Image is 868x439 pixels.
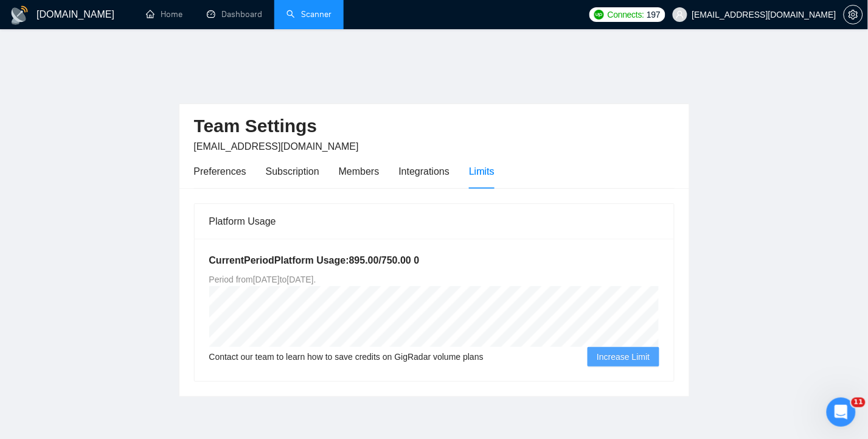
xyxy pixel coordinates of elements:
span: Contact our team to learn how to save credits on GigRadar volume plans [209,350,484,363]
span: [EMAIL_ADDRESS][DOMAIN_NAME] [194,141,359,152]
img: logo [10,5,29,25]
h2: Team Settings [194,114,675,139]
div: Limits [469,164,495,179]
h5: Current Period Platform Usage: 895.00 / 750.00 0 [209,253,659,268]
a: setting [844,10,863,19]
span: Increase Limit [597,350,650,363]
span: setting [844,10,863,19]
a: dashboardDashboard [207,9,262,19]
span: 11 [852,398,866,407]
a: searchScanner [286,9,332,19]
span: user [676,10,684,19]
div: Integrations [399,164,450,179]
div: Subscription [266,164,319,179]
button: setting [844,5,863,24]
span: Connects: [608,8,644,21]
iframe: Intercom live chat [827,398,856,427]
div: Preferences [194,164,246,179]
button: Increase Limit [588,347,659,367]
span: 197 [647,8,660,21]
span: Period from [DATE] to [DATE] . [209,275,316,284]
img: upwork-logo.png [594,10,604,19]
div: Platform Usage [209,204,659,239]
div: Members [339,164,380,179]
a: homeHome [146,9,182,19]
